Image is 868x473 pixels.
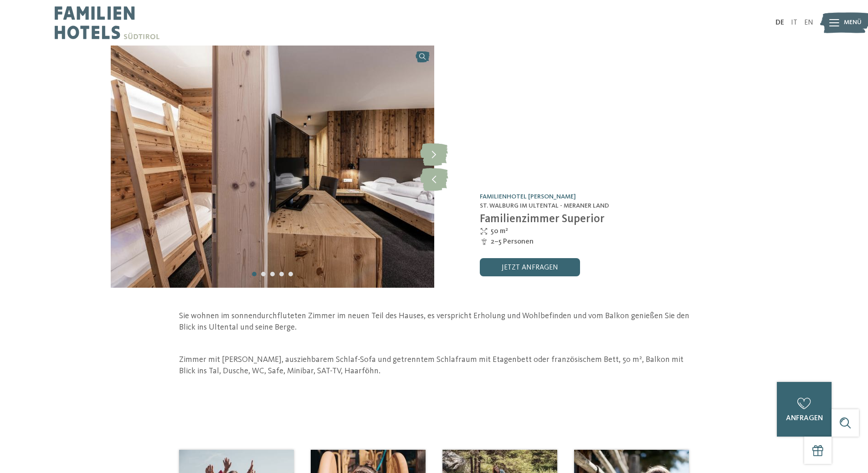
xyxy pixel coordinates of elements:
[111,46,434,288] img: Familienzimmer Superior
[844,18,862,27] span: Menü
[480,203,609,209] span: St. Walburg im Ultental - Meraner Land
[491,226,508,236] span: 50 m²
[777,382,832,437] a: anfragen
[288,272,293,276] div: Carousel Page 5
[279,272,284,276] div: Carousel Page 4
[250,270,295,279] div: Carousel Pagination
[179,354,689,377] p: Zimmer mit [PERSON_NAME], ausziehbarem Schlaf-Sofa und getrenntem Schlafraum mit Etagenbett oder ...
[480,214,605,225] span: Familienzimmer Superior
[804,19,813,26] a: EN
[270,272,275,276] div: Carousel Page 3
[252,272,257,276] div: Carousel Page 1 (Current Slide)
[791,19,797,26] a: IT
[480,258,580,276] a: jetzt anfragen
[491,237,534,247] span: 2–5 Personen
[179,310,689,333] p: Sie wohnen im sonnendurchfluteten Zimmer im neuen Teil des Hauses, es verspricht Erholung und Woh...
[261,272,266,276] div: Carousel Page 2
[776,19,784,26] a: DE
[786,415,823,422] span: anfragen
[480,193,576,200] a: Familienhotel [PERSON_NAME]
